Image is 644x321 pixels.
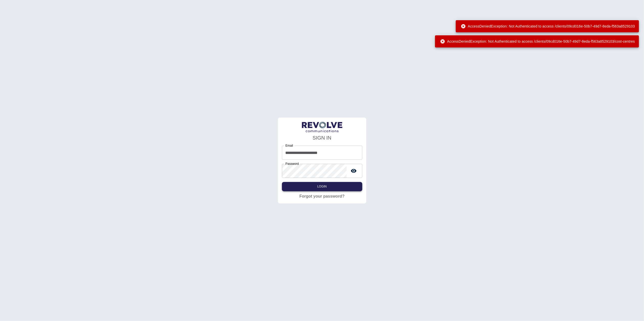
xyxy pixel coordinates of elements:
label: Email [285,143,293,148]
img: LogoText [302,122,342,132]
button: Login [282,182,362,191]
div: AccessDeniedException: Not Authenticated to access /clients/09cd016e-50b7-49d7-8eda-f563a8529103/... [440,37,635,46]
h4: SIGN IN [282,134,362,142]
div: AccessDeniedException: Not Authenticated to access /clients/09cd016e-50b7-49d7-8eda-f563a8529103 [461,22,635,31]
a: Forgot your password? [299,193,345,199]
label: Password [285,162,299,166]
button: toggle password visibility [349,166,359,176]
